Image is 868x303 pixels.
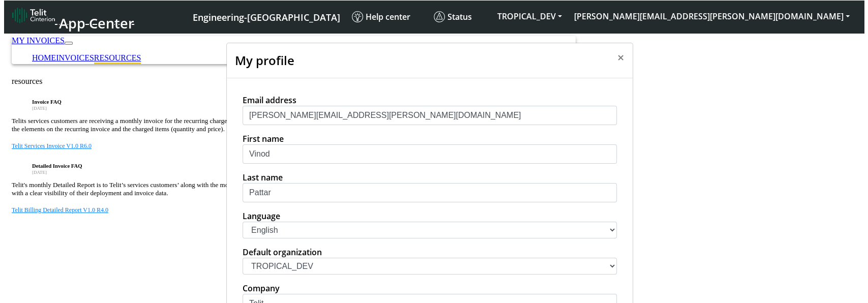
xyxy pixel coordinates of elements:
[59,14,134,33] span: App Center
[193,11,340,23] span: Engineering-[GEOGRAPHIC_DATA]
[430,7,491,26] a: Status
[12,7,55,23] img: logo-telit-cinterion-gw-new.png
[235,51,294,70] h4: My profile
[243,247,322,258] label: Default organization
[352,11,410,22] span: Help center
[192,7,340,26] a: Your current platform instance
[491,7,568,25] button: TROPICAL_DEV
[352,11,363,22] img: knowledge.svg
[243,95,296,106] label: Email address
[568,7,856,25] button: [PERSON_NAME][EMAIL_ADDRESS][PERSON_NAME][DOMAIN_NAME]
[348,7,430,26] a: Help center
[434,11,472,22] span: Status
[617,49,624,66] span: ×
[243,172,283,183] label: Last name
[243,133,284,144] label: First name
[12,5,133,29] a: App Center
[243,283,280,294] label: Company
[243,210,280,222] label: Language
[434,11,445,22] img: status.svg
